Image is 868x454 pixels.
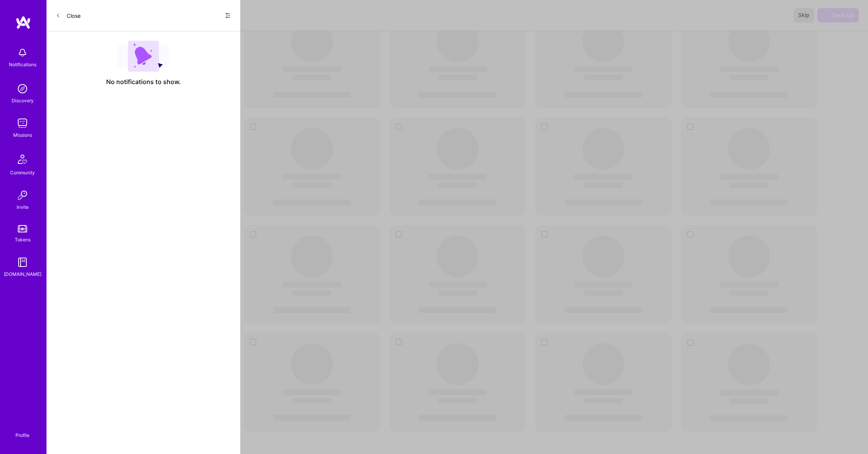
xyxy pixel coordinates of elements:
[15,45,30,60] img: bell
[15,15,31,29] img: logo
[18,225,27,232] img: tokens
[9,60,36,69] div: Notifications
[15,255,30,270] img: guide book
[15,431,29,439] div: Profile
[15,236,31,244] div: Tokens
[15,187,30,203] img: Invite
[106,78,181,86] span: No notifications to show.
[118,41,169,72] img: empty
[13,150,32,169] img: Community
[15,81,30,96] img: discovery
[4,270,41,278] div: [DOMAIN_NAME]
[17,203,29,211] div: Invite
[12,96,34,105] div: Discovery
[10,169,35,177] div: Community
[15,115,30,131] img: teamwork
[56,9,81,22] button: Close
[13,131,32,139] div: Missions
[13,423,32,439] a: Profile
